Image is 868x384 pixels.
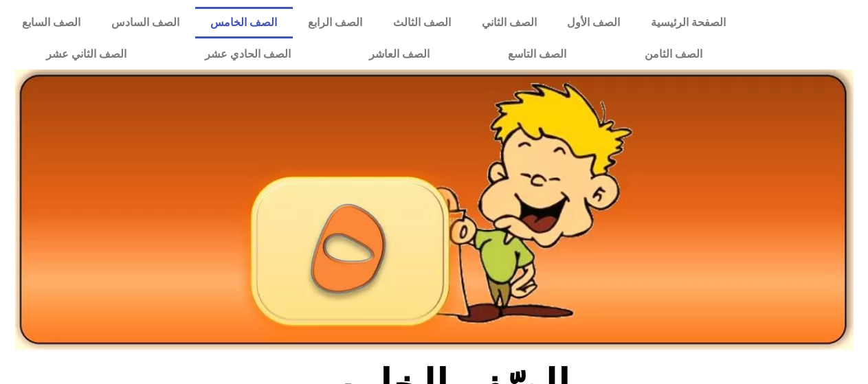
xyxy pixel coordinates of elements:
[330,38,469,70] a: الصف العاشر
[466,7,552,38] a: الصف الثاني
[469,38,605,70] a: الصف التاسع
[7,7,96,38] a: الصف السابع
[195,7,293,38] a: الصف الخامس
[166,38,330,70] a: الصف الحادي عشر
[605,38,742,70] a: الصف الثامن
[377,7,466,38] a: الصف الثالث
[7,38,166,70] a: الصف الثاني عشر
[552,7,636,38] a: الصف الأول
[636,7,742,38] a: الصفحة الرئيسية
[96,7,195,38] a: الصف السادس
[293,7,378,38] a: الصف الرابع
